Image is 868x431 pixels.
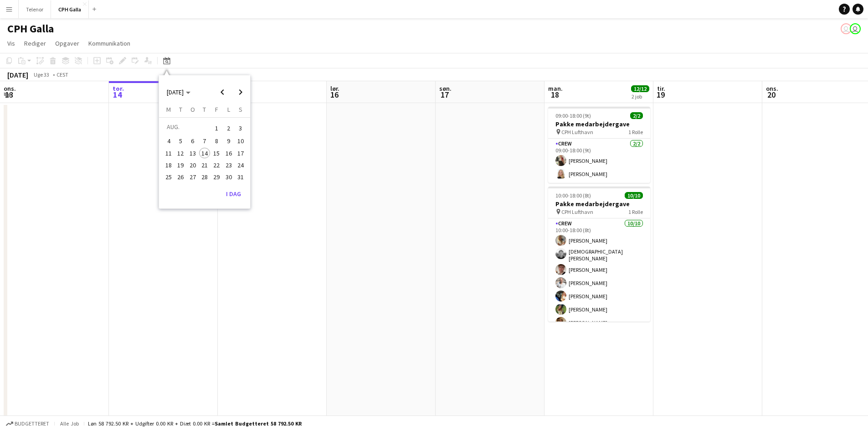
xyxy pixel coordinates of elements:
[187,147,199,159] button: 13-08-2025
[111,89,124,100] span: 14
[548,107,650,183] app-job-card: 09:00-18:00 (9t)2/2Pakke medarbejdergave CPH Lufthavn1 RolleCrew2/209:00-18:00 (9t)[PERSON_NAME][...
[21,37,50,49] a: Rediger
[179,105,182,114] span: T
[4,37,19,49] a: Vis
[555,192,591,199] span: 10:00-18:00 (8t)
[163,171,174,182] span: 25
[7,39,15,47] span: Vis
[199,136,210,147] span: 7
[329,89,339,100] span: 16
[223,148,234,159] span: 16
[163,136,174,147] span: 4
[211,171,222,183] button: 29-08-2025
[211,159,222,171] button: 22-08-2025
[163,147,175,159] button: 11-08-2025
[199,135,211,147] button: 07-08-2025
[235,171,246,182] span: 31
[548,139,650,183] app-card-role: Crew2/209:00-18:00 (9t)[PERSON_NAME][PERSON_NAME]
[235,136,246,147] span: 10
[175,148,186,159] span: 12
[199,171,211,183] button: 28-08-2025
[630,112,643,119] span: 2/2
[215,105,218,114] span: F
[222,147,234,159] button: 16-08-2025
[163,148,174,159] span: 11
[222,159,234,171] button: 23-08-2025
[211,171,222,182] span: 29
[5,419,51,429] button: Budgetteret
[223,122,234,135] span: 2
[187,171,198,182] span: 27
[187,136,198,147] span: 6
[235,135,247,147] button: 10-08-2025
[235,160,246,171] span: 24
[548,218,650,371] app-card-role: Crew10/1010:00-18:00 (8t)[PERSON_NAME][DEMOGRAPHIC_DATA][PERSON_NAME][PERSON_NAME][PERSON_NAME][P...
[211,148,222,159] span: 15
[175,171,186,182] span: 26
[215,420,302,427] span: Samlet budgetteret 58 792.50 KR
[239,105,242,114] span: S
[766,84,778,93] span: ons.
[850,23,861,34] app-user-avatar: Louise Leise Nissen
[58,420,80,427] span: Alle job
[561,129,593,135] span: CPH Lufthavn
[223,171,234,182] span: 30
[175,136,186,147] span: 5
[175,171,186,183] button: 26-08-2025
[213,83,231,101] button: Previous month
[625,192,643,199] span: 10/10
[175,159,186,171] button: 19-08-2025
[88,39,130,47] span: Kommunikation
[548,84,563,93] span: man.
[547,89,563,100] span: 18
[222,121,234,135] button: 02-08-2025
[632,93,649,100] div: 2 job
[765,89,778,100] span: 20
[628,208,643,215] span: 1 Rolle
[211,160,222,171] span: 22
[656,89,665,100] span: 19
[187,171,199,183] button: 27-08-2025
[30,71,53,78] span: Uge 33
[163,171,175,183] button: 25-08-2025
[548,200,650,208] h3: Pakke medarbejdergave
[555,112,591,119] span: 09:00-18:00 (9t)
[51,37,83,49] a: Opgaver
[223,136,234,147] span: 9
[235,121,247,135] button: 03-08-2025
[231,83,250,101] button: Next month
[657,84,665,93] span: tir.
[15,421,49,427] span: Budgetteret
[199,147,211,159] button: 14-08-2025
[187,135,199,147] button: 06-08-2025
[56,71,68,78] div: CEST
[199,160,210,171] span: 21
[163,160,174,171] span: 18
[330,84,339,93] span: lør.
[85,37,134,49] a: Kommunikation
[163,135,175,147] button: 04-08-2025
[223,160,234,171] span: 23
[222,135,234,147] button: 09-08-2025
[175,135,186,147] button: 05-08-2025
[211,136,222,147] span: 8
[235,147,247,159] button: 17-08-2025
[548,187,650,322] app-job-card: 10:00-18:00 (8t)10/10Pakke medarbejdergave CPH Lufthavn1 RolleCrew10/1010:00-18:00 (8t)[PERSON_NA...
[163,121,211,135] td: AUG.
[235,159,247,171] button: 24-08-2025
[51,0,89,18] button: CPH Galla
[2,89,16,100] span: 13
[163,84,194,100] button: Choose month and year
[187,148,198,159] span: 13
[175,160,186,171] span: 19
[227,105,230,114] span: L
[167,88,184,96] span: [DATE]
[55,39,79,47] span: Opgaver
[4,84,16,93] span: ons.
[548,120,650,128] h3: Pakke medarbejdergave
[439,84,452,93] span: søn.
[19,0,51,18] button: Telenor
[561,208,593,215] span: CPH Lufthavn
